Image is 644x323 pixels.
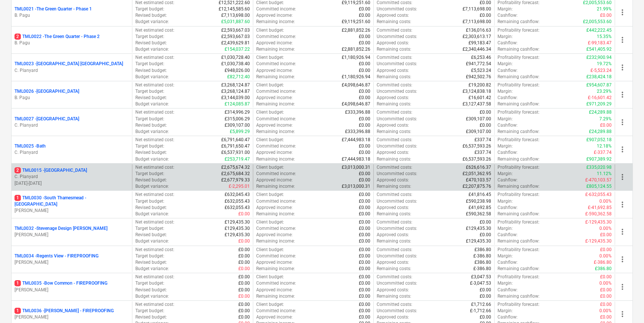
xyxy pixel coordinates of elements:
p: TML0030 - South Thamesmead - [GEOGRAPHIC_DATA] [15,195,129,208]
p: £99,183.47 [468,40,491,46]
p: Remaining costs : [377,74,411,80]
p: C. Planyard [15,122,129,129]
p: B. Pagu [15,40,129,46]
p: £309,107.00 [466,129,491,135]
p: £470,103.57 [466,177,491,183]
p: £-470,103.57 [585,177,612,183]
p: £7,113,698.00 [463,19,491,25]
p: £7,444,983.18 [342,156,370,162]
p: Approved income : [256,67,293,74]
p: £0.00 [359,95,370,101]
p: £333,396.88 [345,129,370,135]
p: Budget variance : [135,156,169,162]
p: 23.29% [597,88,612,95]
p: £5,899.29 [230,129,250,135]
span: more_vert [618,35,627,44]
p: £1,180,926.94 [342,54,370,61]
p: Revised budget : [135,12,167,19]
p: Net estimated cost : [135,137,174,143]
p: £805,124.55 [586,183,612,190]
p: £0.00 [359,88,370,95]
p: Uncommitted costs : [377,6,417,12]
p: £12,145,585.60 [219,6,250,12]
span: 2 [15,34,21,39]
p: 21.99% [597,6,612,12]
p: Cashflow : [498,67,518,74]
p: Committed income : [256,61,296,67]
p: [PERSON_NAME] [15,259,129,266]
p: Cashflow : [498,40,518,46]
p: £0.00 [359,12,370,19]
p: £0.00 [600,12,612,19]
p: Net estimated cost : [135,191,174,198]
p: Target budget : [135,34,164,40]
p: £0.00 [359,116,370,122]
p: Budget variance : [135,19,169,25]
p: Profitability forecast : [498,137,540,143]
p: £2,593,667.03 [221,27,250,34]
p: Cashflow : [498,149,518,156]
p: Net estimated cost : [135,27,174,34]
p: £4,098,646.87 [342,101,370,107]
p: £232,900.94 [586,54,612,61]
p: Client budget : [256,164,284,171]
p: Remaining cashflow : [498,183,540,190]
p: £907,052.18 [586,137,612,143]
p: Uncommitted costs : [377,116,417,122]
p: £0.00 [600,122,612,129]
p: TML0023 - [GEOGRAPHIC_DATA] [GEOGRAPHIC_DATA] [15,61,123,67]
p: Remaining income : [256,183,295,190]
div: TML0023 -[GEOGRAPHIC_DATA] [GEOGRAPHIC_DATA]C. Planyard [15,61,129,73]
p: Cashflow : [498,122,518,129]
p: £4,098,646.87 [342,82,370,88]
p: £-2,295.01 [229,183,250,190]
p: Committed income : [256,88,296,95]
p: £3,127,437.58 [463,101,491,107]
p: Profitability forecast : [498,27,540,34]
p: £3,144,039.00 [221,95,250,101]
p: Committed costs : [377,109,412,115]
p: Target budget : [135,171,164,177]
p: Profitability forecast : [498,164,540,171]
p: £0.00 [480,12,491,19]
p: Approved income : [256,177,293,183]
p: TML0032 - Stevenage Design [PERSON_NAME] [15,225,107,232]
p: £2,881,852.26 [342,46,370,53]
p: TML0026 - [GEOGRAPHIC_DATA] [15,88,79,95]
p: Margin : [498,198,513,205]
span: more_vert [618,200,627,209]
p: £942,502.76 [466,74,491,80]
p: £0.00 [359,34,370,40]
p: £590,238.98 [466,198,491,205]
p: £-632,055.43 [585,191,612,198]
p: Net estimated cost : [135,82,174,88]
p: Target budget : [135,143,164,149]
p: 11.12% [597,171,612,177]
p: £337.74 [474,149,491,156]
p: £41,692.85 [468,205,491,211]
p: £19,200.82 [468,82,491,88]
p: Cashflow : [498,95,518,101]
p: £626,616.37 [466,164,491,171]
p: £333,396.88 [345,109,370,115]
p: TML0021 - The Green Quarter - Phase 1 [15,6,92,12]
p: Approved costs : [377,12,409,19]
p: £6,791,640.47 [221,137,250,143]
div: 2TML0022 -The Green Quarter - Phase 2B. Pagu [15,34,129,46]
p: Approved income : [256,205,293,211]
span: more_vert [618,172,627,181]
p: £3,268,124.87 [221,88,250,95]
p: £82,712.40 [227,74,250,80]
p: £309,107.00 [466,116,491,122]
p: Target budget : [135,116,164,122]
p: [PERSON_NAME] [15,314,129,320]
p: £2,593,667.03 [221,34,250,40]
p: Client budget : [256,191,284,198]
p: [DATE] - [DATE] [15,180,129,187]
p: £0.00 [359,177,370,183]
p: £0.00 [359,198,370,205]
span: 1 [15,308,21,314]
p: £7,444,983.18 [342,137,370,143]
p: £16,601.42 [468,95,491,101]
div: TML0026 -[GEOGRAPHIC_DATA]B. Pagu [15,88,129,101]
